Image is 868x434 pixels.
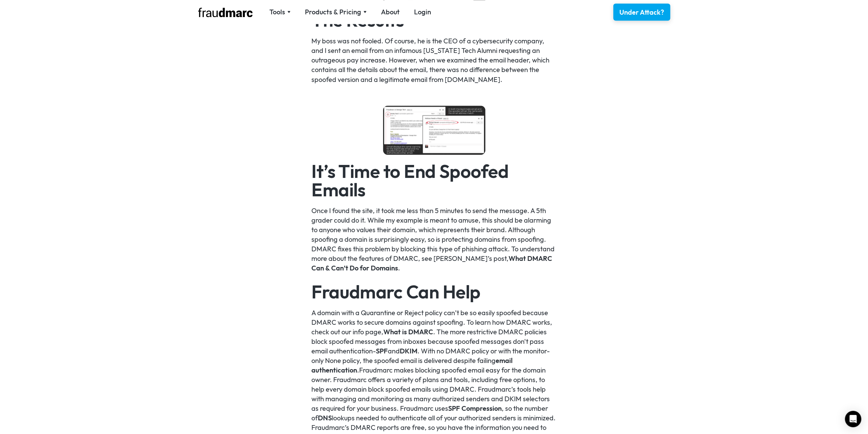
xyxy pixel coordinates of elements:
[318,413,332,422] a: DNS
[311,11,557,29] h2: The Results
[381,7,400,17] a: About
[305,7,361,17] div: Products & Pricing
[613,3,670,20] a: Under Attack?
[269,7,291,17] div: Tools
[414,7,431,17] a: Login
[383,106,485,155] img: spoofed message compare to real email without DMARC
[305,7,367,17] div: Products & Pricing
[845,411,861,427] div: Open Intercom Messenger
[619,8,664,17] div: Under Attack?
[311,36,557,84] p: My boss was not fooled. Of course, he is the CEO of a cybersecurity company, and I sent an email ...
[311,282,557,300] h2: Fraudmarc Can Help
[400,346,417,355] a: DKIM
[448,404,502,412] a: SPF Compression
[269,7,285,17] div: Tools
[383,327,433,336] a: What is DMARC
[376,346,388,355] a: SPF
[311,206,557,272] p: Once I found the site, it took me less than 5 minutes to send the message. A 5th grader could do ...
[311,162,557,198] h2: It’s Time to End Spoofed Emails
